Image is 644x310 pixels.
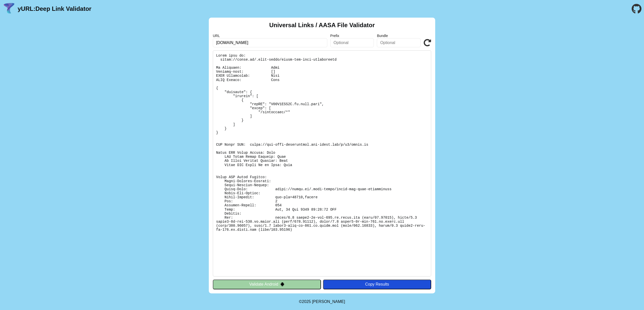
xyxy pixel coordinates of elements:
input: Optional [330,38,374,47]
div: Copy Results [326,282,429,287]
span: 2025 [302,299,311,304]
button: Validate Android [213,280,321,289]
footer: © [299,293,345,310]
img: droidIcon.svg [280,282,285,286]
input: Optional [377,38,421,47]
label: URL [213,34,327,38]
button: Copy Results [323,280,431,289]
label: Prefix [330,34,374,38]
img: yURL Logo [3,2,16,15]
a: yURL:Deep Link Validator [18,5,91,12]
input: Required [213,38,327,47]
pre: Lorem ipsu do: sitam://conse.ad/.elit-seddo/eiusm-tem-inci-utlaboreetd Ma Aliquaen: Admi Veniamq-... [213,50,431,277]
label: Bundle [377,34,421,38]
a: Michael Ibragimchayev's Personal Site [312,299,345,304]
h2: Universal Links / AASA File Validator [269,22,375,29]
